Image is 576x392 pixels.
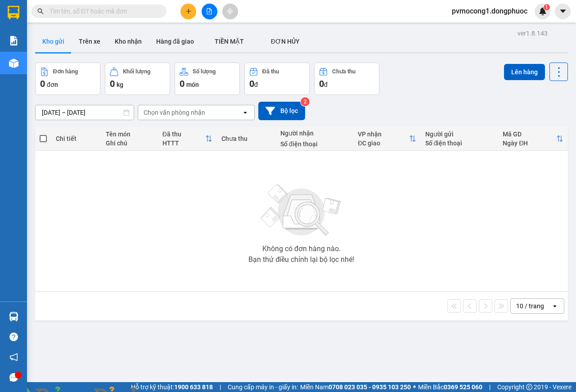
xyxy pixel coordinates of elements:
[444,383,482,391] strong: 0369 525 060
[9,312,18,321] img: warehouse-icon
[174,383,213,391] strong: 1900 633 818
[105,63,170,95] button: Khối lượng0kg
[47,81,58,88] span: đơn
[144,108,205,117] div: Chọn văn phòng nhận
[262,68,279,75] div: Đã thu
[258,102,305,120] button: Bộ lọc
[242,109,249,116] svg: open
[9,59,18,68] img: warehouse-icon
[301,97,310,106] sup: 2
[9,353,18,361] span: notification
[324,81,328,88] span: đ
[221,135,271,142] div: Chưa thu
[498,127,568,151] th: Toggle SortBy
[9,373,18,382] span: message
[180,78,184,89] span: 0
[106,140,153,147] div: Ghi chú
[314,63,379,95] button: Chưa thu0đ
[193,68,216,75] div: Số lượng
[555,4,571,19] button: caret-down
[37,8,44,14] span: search
[544,4,550,10] sup: 1
[248,256,354,263] div: Bạn thử điều chỉnh lại bộ lọc nhé!
[545,4,548,10] span: 1
[162,131,205,138] div: Đã thu
[35,63,100,95] button: Đơn hàng0đơn
[280,140,349,148] div: Số điện thoại
[503,140,556,147] div: Ngày ĐH
[206,8,212,14] span: file-add
[280,130,349,137] div: Người nhận
[353,127,420,151] th: Toggle SortBy
[40,78,45,89] span: 0
[106,131,153,138] div: Tên món
[332,68,355,75] div: Chưa thu
[551,302,558,310] svg: open
[222,4,238,19] button: aim
[249,78,254,89] span: 0
[202,4,217,19] button: file-add
[504,64,545,80] button: Lên hàng
[271,38,300,45] span: ĐƠN HỦY
[516,302,544,311] div: 10 / trang
[117,81,123,88] span: kg
[425,131,494,138] div: Người gửi
[220,382,221,392] span: |
[425,140,494,147] div: Số điện thoại
[254,81,258,88] span: đ
[186,81,199,88] span: món
[358,140,409,147] div: ĐC giao
[53,68,78,75] div: Đơn hàng
[175,63,240,95] button: Số lượng0món
[180,4,196,19] button: plus
[503,131,556,138] div: Mã GD
[559,7,567,15] span: caret-down
[149,31,201,52] button: Hàng đã giao
[123,68,150,75] div: Khối lượng
[215,38,244,45] span: TIỀN MẶT
[49,6,156,16] input: Tìm tên, số ĐT hoặc mã đơn
[418,382,482,392] span: Miền Bắc
[72,31,108,52] button: Trên xe
[539,7,547,15] img: icon-new-feature
[244,63,310,95] button: Đã thu0đ
[328,383,411,391] strong: 0708 023 035 - 0935 103 250
[108,31,149,52] button: Kho nhận
[517,28,548,38] div: ver 1.8.143
[300,382,411,392] span: Miền Nam
[445,5,535,17] span: pvmocong1.dongphuoc
[110,78,115,89] span: 0
[9,333,18,341] span: question-circle
[162,140,205,147] div: HTTT
[413,385,416,389] span: ⚪️
[36,105,134,120] input: Select a date range.
[526,384,532,390] span: copyright
[256,179,346,242] img: svg+xml;base64,PHN2ZyBjbGFzcz0ibGlzdC1wbHVnX19zdmciIHhtbG5zPSJodHRwOi8vd3d3LnczLm9yZy8yMDAwL3N2Zy...
[262,245,341,252] div: Không có đơn hàng nào.
[185,8,192,14] span: plus
[319,78,324,89] span: 0
[131,382,213,392] span: Hỗ trợ kỹ thuật:
[9,36,18,45] img: solution-icon
[35,31,72,52] button: Kho gửi
[228,382,298,392] span: Cung cấp máy in - giấy in:
[358,131,409,138] div: VP nhận
[227,8,233,14] span: aim
[56,135,97,142] div: Chi tiết
[8,6,19,19] img: logo-vxr
[158,127,217,151] th: Toggle SortBy
[489,382,490,392] span: |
